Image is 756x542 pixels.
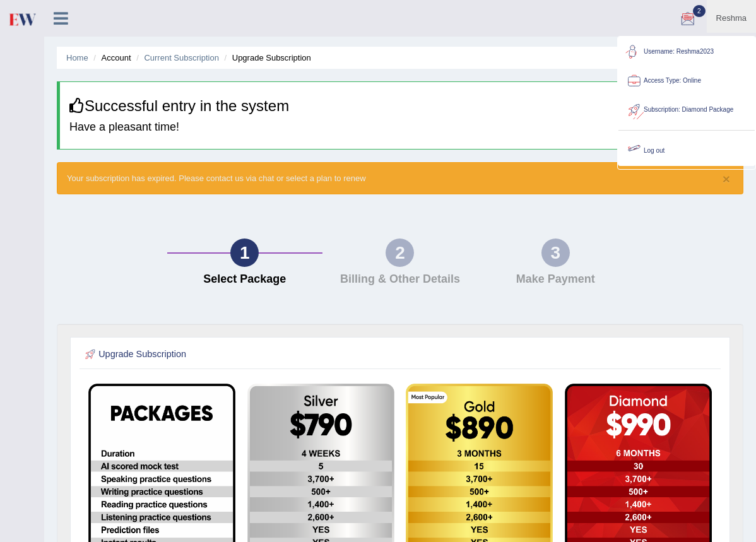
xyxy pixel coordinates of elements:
[618,136,755,165] a: Log out
[484,273,627,286] h4: Make Payment
[386,239,414,267] div: 2
[618,95,755,124] a: Subscription: Diamond Package
[541,239,570,267] div: 3
[57,162,743,194] div: Your subscription has expired. Please contact us via chat or select a plan to renew
[723,172,730,186] button: ×
[90,52,131,64] li: Account
[618,37,755,66] a: Username: Reshma2023
[83,346,476,363] h2: Upgrade Subscription
[230,239,259,267] div: 1
[329,273,471,286] h4: Billing & Other Details
[618,66,755,95] a: Access Type: Online
[69,121,733,134] h4: Have a pleasant time!
[144,53,219,62] a: Current Subscription
[693,5,706,17] span: 2
[221,52,311,64] li: Upgrade Subscription
[66,53,88,62] a: Home
[174,273,316,286] h4: Select Package
[69,98,733,114] h3: Successful entry in the system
